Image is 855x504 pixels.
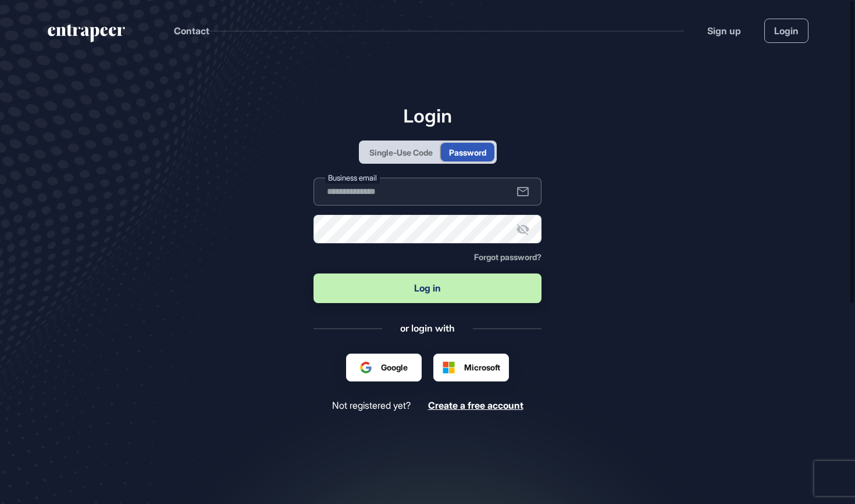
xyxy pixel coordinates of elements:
[428,400,523,411] a: Create a free account
[313,105,541,127] h1: Login
[47,24,126,46] a: entrapeer-logo
[764,19,808,43] a: Login
[707,24,741,38] a: Sign up
[332,400,411,411] span: Not registered yet?
[474,252,541,262] span: Forgot password?
[325,172,380,184] label: Business email
[174,23,209,38] button: Contact
[474,253,541,262] a: Forgot password?
[449,146,486,159] div: Password
[313,273,541,303] button: Log in
[369,146,433,159] div: Single-Use Code
[464,361,500,373] span: Microsoft
[400,322,455,334] div: or login with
